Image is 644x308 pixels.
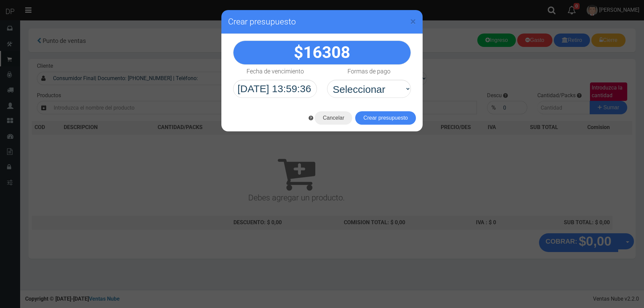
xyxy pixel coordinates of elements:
h4: Fecha de vencimiento [247,68,304,75]
button: Close [410,16,416,27]
button: Cancelar [315,111,352,125]
span: × [410,15,416,28]
h4: Formas de pago [347,68,390,75]
strong: $ [294,43,350,62]
span: 16308 [303,43,350,62]
button: Crear presupuesto [355,111,416,125]
h3: Crear presupuesto [228,17,416,27]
